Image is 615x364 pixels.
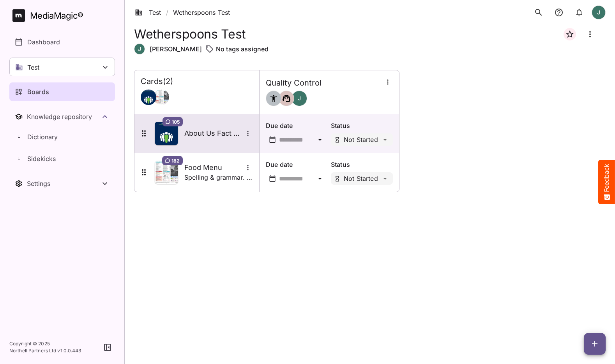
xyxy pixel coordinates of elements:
p: Due date [266,121,328,130]
p: Northell Partners Ltd v 1.0.0.443 [9,347,81,354]
a: Dictionary [9,128,115,146]
p: Dictionary [27,132,58,142]
nav: Settings [9,174,115,193]
button: Board more options [581,25,599,44]
div: Settings [27,180,100,187]
h5: About Us Fact Sheet [184,129,243,138]
p: Copyright © 2025 [9,340,81,347]
p: No tags assigned [216,44,269,54]
div: MediaMagic ® [30,9,83,22]
button: notifications [571,5,587,20]
p: Dashboard [27,37,60,47]
p: Due date [266,160,328,169]
button: search [531,5,546,20]
div: Knowledge repository [27,113,100,121]
p: Boards [27,87,49,96]
button: More options for Food Menu [243,163,253,173]
h4: Cards ( 2 ) [141,77,173,86]
p: Not Started [344,136,378,143]
p: Sidekicks [27,154,56,163]
p: [PERSON_NAME] [150,44,202,54]
p: Not Started [344,175,378,182]
h1: Wetherspoons Test [134,27,246,41]
a: MediaMagic® [12,9,115,22]
button: notifications [551,5,567,20]
span: 105 [172,119,180,125]
p: Status [331,160,393,169]
button: Feedback [598,160,615,204]
a: Test [135,8,161,17]
a: Boards [9,82,115,101]
img: Asset Thumbnail [155,122,178,145]
p: Status [331,121,393,130]
h5: Food Menu [184,163,243,172]
div: J [134,44,145,54]
a: Sidekicks [9,149,115,168]
span: 182 [171,157,180,164]
img: Asset Thumbnail [155,161,178,184]
p: Spelling & grammar. Additional reqs: - kcal check against a database. - price check against a dat... [184,173,253,182]
span: / [166,8,168,17]
a: Dashboard [9,33,115,51]
nav: Knowledge repository [9,107,115,170]
button: Toggle Settings [9,174,115,193]
h4: Quality Control [266,78,322,88]
button: Toggle Knowledge repository [9,107,115,126]
button: More options for About Us Fact Sheet [243,128,253,138]
img: tag-outline.svg [205,44,214,54]
div: J [592,5,606,19]
div: J [292,91,307,106]
p: Test [27,63,40,72]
